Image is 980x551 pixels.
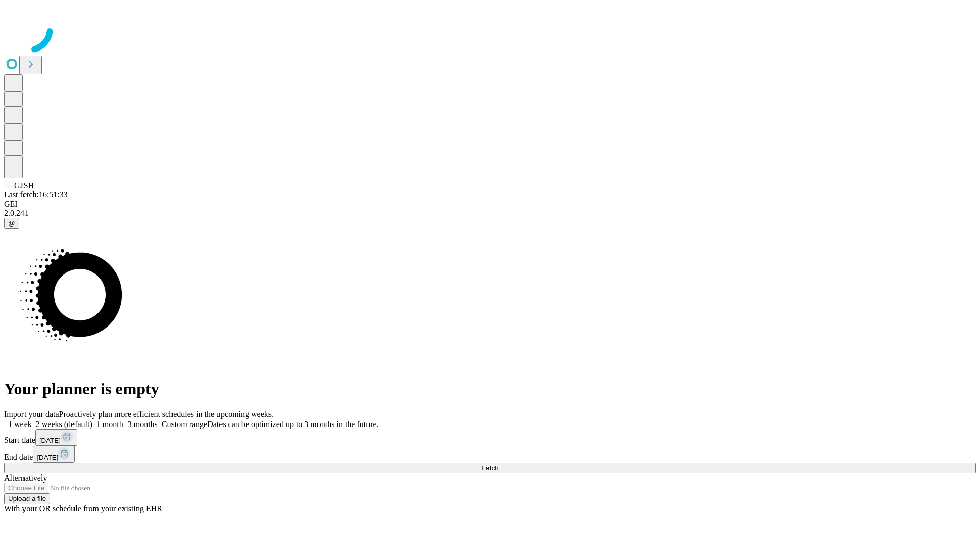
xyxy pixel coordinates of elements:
[4,463,976,473] button: Fetch
[37,454,58,461] span: [DATE]
[4,199,976,209] div: GEI
[4,493,50,504] button: Upload a file
[4,429,976,446] div: Start date
[162,420,207,429] span: Custom range
[39,437,61,444] span: [DATE]
[4,209,976,218] div: 2.0.241
[4,380,976,398] h1: Your planner is empty
[128,420,158,429] span: 3 months
[4,446,976,463] div: End date
[33,446,75,463] button: [DATE]
[4,410,59,418] span: Import your data
[36,420,92,429] span: 2 weeks (default)
[207,420,378,429] span: Dates can be optimized up to 3 months in the future.
[14,181,34,190] span: GJSH
[8,420,32,429] span: 1 week
[96,420,124,429] span: 1 month
[4,473,47,482] span: Alternatively
[8,219,15,227] span: @
[4,190,68,199] span: Last fetch: 16:51:33
[4,504,162,513] span: With your OR schedule from your existing EHR
[481,464,498,472] span: Fetch
[59,410,274,418] span: Proactively plan more efficient schedules in the upcoming weeks.
[4,218,19,229] button: @
[35,429,77,446] button: [DATE]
